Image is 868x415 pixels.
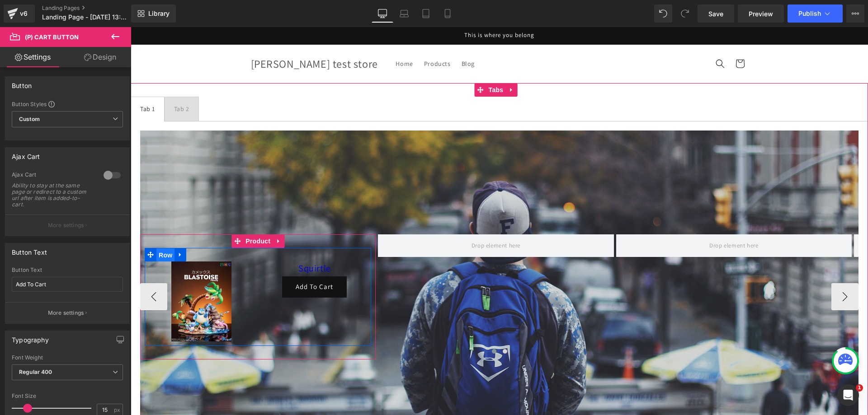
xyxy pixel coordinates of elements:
[42,5,146,12] a: Landing Pages
[114,407,122,413] span: px
[168,236,200,247] a: Squirtle
[331,33,344,41] span: Blog
[12,267,123,273] div: Button Text
[12,393,123,399] div: Font Size
[44,221,56,234] a: Expand / Collapse
[708,9,723,19] span: Save
[48,221,84,229] p: More settings
[5,214,129,236] button: More settings
[12,331,49,344] div: Typography
[19,116,40,123] b: Custom
[654,5,672,23] button: Undo
[325,27,349,46] a: Blog
[676,5,694,23] button: Redo
[356,56,375,70] span: Tabs
[131,5,176,23] a: New Library
[12,354,123,361] div: Font Weight
[142,207,154,221] a: Expand / Collapse
[19,368,52,375] b: Regular 400
[9,76,24,88] div: Tab 1
[580,27,599,47] summary: Search
[372,5,393,23] a: Desktop
[67,47,133,67] a: Design
[12,182,93,208] div: Ability to stay at the same page or redirect to a custom url after item is added-to-cart.
[12,171,94,181] div: Ajax Cart
[131,27,868,415] iframe: To enrich screen reader interactions, please activate Accessibility in Grammarly extension settings
[25,33,79,41] span: (P) Cart Button
[415,5,437,23] a: Tablet
[4,5,35,23] a: v6
[265,33,282,41] span: Home
[856,384,863,392] span: 1
[26,221,44,235] span: Row
[12,148,40,160] div: Ajax Cart
[259,27,288,46] a: Home
[42,14,129,21] span: Landing Page - [DATE] 13:08:42
[375,56,387,70] a: Expand / Collapse
[151,249,216,270] button: Add To Cart
[12,100,123,107] div: Button Styles
[113,207,142,221] span: Product
[293,33,320,41] span: Products
[12,77,32,89] div: Button
[749,9,773,19] span: Preview
[41,234,100,314] img: Squirtle
[393,5,415,23] a: Laptop
[788,5,843,23] button: Publish
[288,27,325,46] a: Products
[43,76,59,88] div: Tab 2
[437,5,458,23] a: Mobile
[12,243,47,256] div: Button Text
[738,5,784,23] a: Preview
[798,10,821,17] span: Publish
[5,302,129,323] button: More settings
[48,309,84,317] p: More settings
[837,384,859,406] iframe: Intercom live chat
[846,5,864,23] button: More
[18,8,29,19] div: v6
[148,9,170,18] span: Library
